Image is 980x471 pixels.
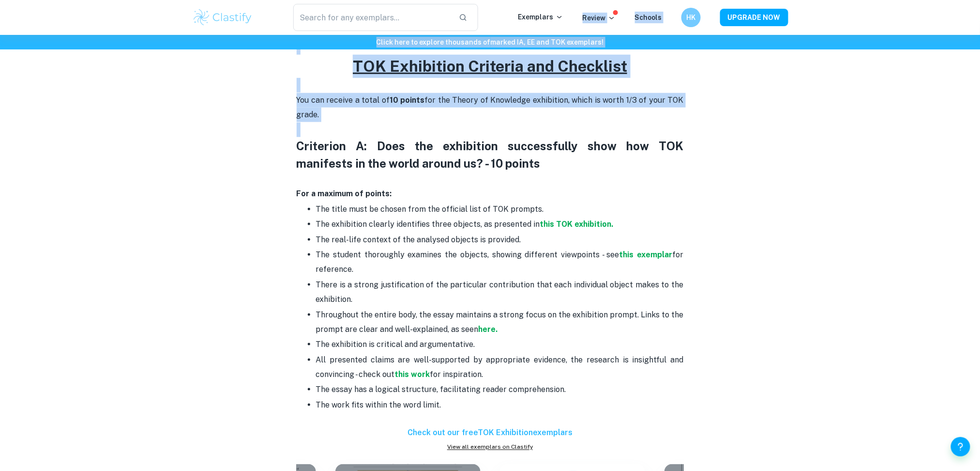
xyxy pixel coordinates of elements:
p: The title must be chosen from the official list of TOK prompts. [316,202,684,217]
p: All presented claims are well-supported by appropriate evidence, the research is insightful and c... [316,353,684,382]
p: There is a strong justification of the particular contribution that each individual object makes ... [316,278,684,307]
a: View all exemplars on Clastify [297,443,684,452]
a: this work [395,370,430,379]
a: here. [479,325,498,334]
p: Review [583,13,616,23]
p: The student thoroughly examines the objects, showing different viewpoints - see for reference. [316,248,684,277]
button: UPGRADE NOW [720,9,788,26]
input: Search for any exemplars... [293,4,452,31]
p: The real-life context of the analysed objects is provided. [316,233,684,247]
h6: Click here to explore thousands of marked IA, EE and TOK exemplars ! [2,37,978,47]
strong: For a maximum of points: [297,189,392,198]
p: Throughout the entire body, the essay maintains a strong focus on the exhibition prompt. Links to... [316,308,684,337]
button: HK [681,8,701,27]
p: The exhibition is critical and argumentative. [316,337,684,352]
strong: 10 points [390,95,425,105]
img: Clastify logo [192,8,254,27]
a: Schools [635,14,662,21]
h6: HK [685,12,696,23]
h6: Check out our free TOK Exhibition exemplars [297,427,684,439]
u: TOK Exhibition Criteria and Checklist [353,57,627,75]
button: Help and Feedback [951,437,970,456]
h3: Criterion A: Does the exhibition successfully show how TOK manifests in the world around us? - 10... [297,137,684,172]
p: The work fits within the word limit. [316,398,684,412]
p: The exhibition clearly identifies three objects, as presented in [316,217,684,232]
p: The essay has a logical structure, facilitating reader comprehension. [316,382,684,397]
a: this TOK exhibition. [540,220,614,229]
a: this exemplar [619,250,673,259]
p: You can receive a total of for the Theory of Knowledge exhibition, which is worth 1/3 of your TOK... [297,93,684,137]
p: Exemplars [518,12,563,22]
